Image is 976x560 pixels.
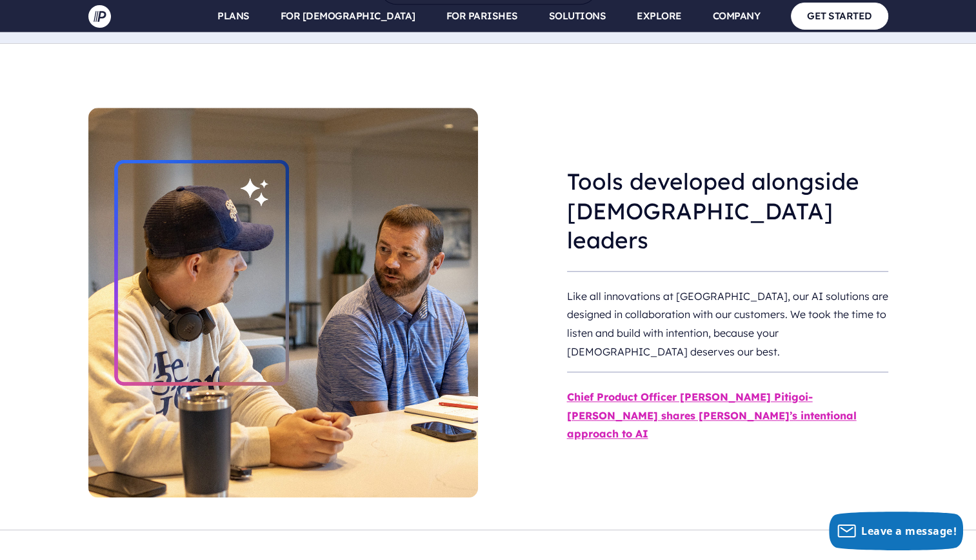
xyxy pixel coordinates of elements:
a: Chief Product Officer [PERSON_NAME] Pitigoi-[PERSON_NAME] shares [PERSON_NAME]’s intentional appr... [567,390,857,441]
a: GET STARTED [791,3,888,29]
img: PP-AI-blade-4-1-2 [88,108,478,497]
h3: Tools developed alongside [DEMOGRAPHIC_DATA] leaders [567,157,888,266]
button: Leave a message! [829,512,963,550]
span: Leave a message! [861,524,957,538]
p: Like all innovations at [GEOGRAPHIC_DATA], our AI solutions are designed in collaboration with ou... [567,282,888,366]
